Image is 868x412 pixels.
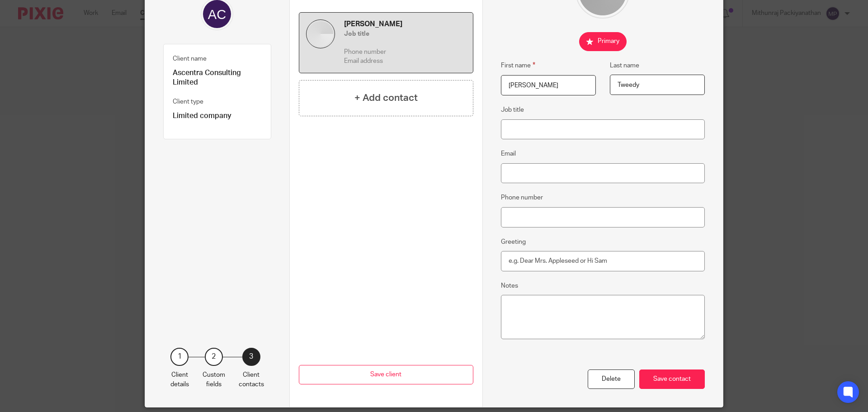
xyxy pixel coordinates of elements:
[501,105,524,114] label: Job title
[306,19,335,48] img: default.jpg
[354,91,418,105] h4: + Add contact
[170,348,189,366] div: 1
[501,193,543,202] label: Phone number
[501,237,526,246] label: Greeting
[610,61,639,70] label: Last name
[501,149,516,158] label: Email
[239,370,264,389] p: Client contacts
[173,54,207,63] label: Client name
[203,370,225,389] p: Custom fields
[588,369,635,389] div: Delete
[501,60,535,71] label: First name
[639,369,705,389] div: Save contact
[242,348,260,366] div: 3
[173,68,262,88] p: Ascentra Consulting Limited
[205,348,223,366] div: 2
[170,370,189,389] p: Client details
[344,29,466,38] h5: Job title
[344,19,466,29] h4: [PERSON_NAME]
[344,47,466,57] p: Phone number
[173,111,262,121] p: Limited company
[344,57,466,66] p: Email address
[173,97,203,106] label: Client type
[299,365,473,384] button: Save client
[501,281,518,290] label: Notes
[501,251,705,271] input: e.g. Dear Mrs. Appleseed or Hi Sam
